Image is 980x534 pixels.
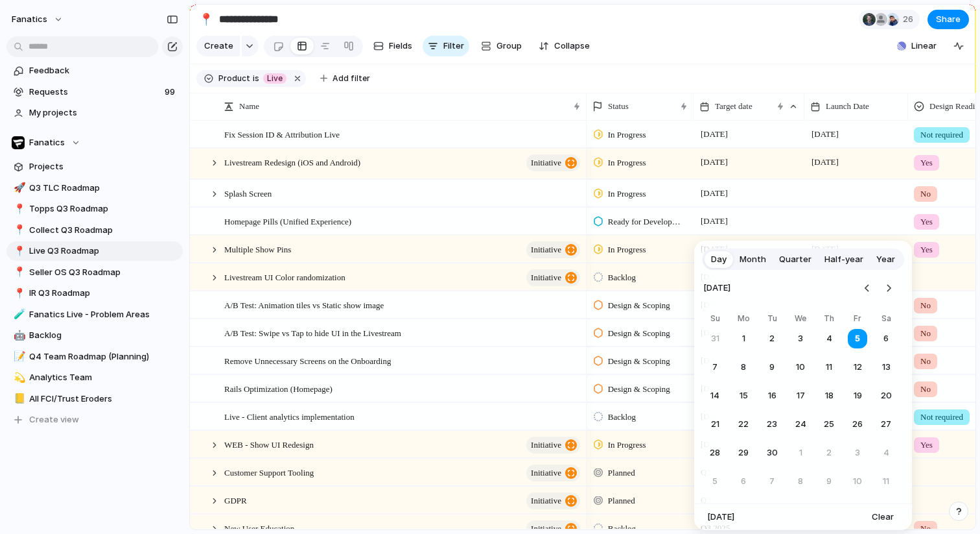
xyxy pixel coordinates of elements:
[874,384,898,407] button: Saturday, September 20th, 2025
[705,249,733,270] button: Day
[874,356,898,379] button: Saturday, September 13th, 2025
[872,511,894,524] span: Clear
[732,327,755,350] button: Monday, September 1st, 2025
[789,441,812,465] button: Wednesday, October 1st, 2025
[760,356,784,379] button: Tuesday, September 9th, 2025
[874,313,898,327] th: Saturday
[740,253,766,266] span: Month
[711,253,727,266] span: Day
[880,279,898,297] button: Go to the Next Month
[817,313,841,327] th: Thursday
[760,313,784,327] th: Tuesday
[846,470,869,493] button: Friday, October 10th, 2025
[760,441,784,465] button: Tuesday, September 30th, 2025
[789,313,812,327] th: Wednesday
[732,384,755,407] button: Monday, September 15th, 2025
[732,413,755,436] button: Monday, September 22nd, 2025
[874,470,898,493] button: Saturday, October 11th, 2025
[818,249,870,270] button: Half-year
[703,274,730,302] span: [DATE]
[703,313,727,327] th: Sunday
[760,413,784,436] button: Tuesday, September 23rd, 2025
[817,384,841,407] button: Thursday, September 18th, 2025
[703,441,727,465] button: Sunday, September 28th, 2025
[846,441,869,465] button: Friday, October 3rd, 2025
[789,384,812,407] button: Wednesday, September 17th, 2025
[703,327,727,350] button: Sunday, August 31st, 2025
[732,470,755,493] button: Monday, October 6th, 2025
[817,441,841,465] button: Thursday, October 2nd, 2025
[874,327,898,350] button: Saturday, September 6th, 2025
[870,249,902,270] button: Year
[760,327,784,350] button: Tuesday, September 2nd, 2025
[773,249,818,270] button: Quarter
[760,384,784,407] button: Tuesday, September 16th, 2025
[703,313,898,493] table: September 2025
[846,356,869,379] button: Friday, September 12th, 2025
[789,470,812,493] button: Wednesday, October 8th, 2025
[817,327,841,350] button: Thursday, September 4th, 2025
[779,253,811,266] span: Quarter
[874,413,898,436] button: Saturday, September 27th, 2025
[876,253,895,266] span: Year
[732,356,755,379] button: Monday, September 8th, 2025
[760,470,784,493] button: Tuesday, October 7th, 2025
[867,508,899,526] button: Clear
[703,413,727,436] button: Sunday, September 21st, 2025
[732,313,755,327] th: Monday
[789,356,812,379] button: Wednesday, September 10th, 2025
[846,327,869,350] button: Friday, September 5th, 2025, selected
[824,253,863,266] span: Half-year
[707,511,734,524] span: [DATE]
[817,413,841,436] button: Thursday, September 25th, 2025
[732,441,755,465] button: Monday, September 29th, 2025
[846,413,869,436] button: Friday, September 26th, 2025
[703,470,727,493] button: Sunday, October 5th, 2025
[733,249,773,270] button: Month
[703,384,727,407] button: Sunday, September 14th, 2025
[817,470,841,493] button: Thursday, October 9th, 2025
[703,356,727,379] button: Sunday, September 7th, 2025
[846,313,869,327] th: Friday
[846,384,869,407] button: Friday, September 19th, 2025
[858,279,876,297] button: Go to the Previous Month
[789,327,812,350] button: Wednesday, September 3rd, 2025
[817,356,841,379] button: Thursday, September 11th, 2025
[789,413,812,436] button: Wednesday, September 24th, 2025
[874,441,898,465] button: Saturday, October 4th, 2025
